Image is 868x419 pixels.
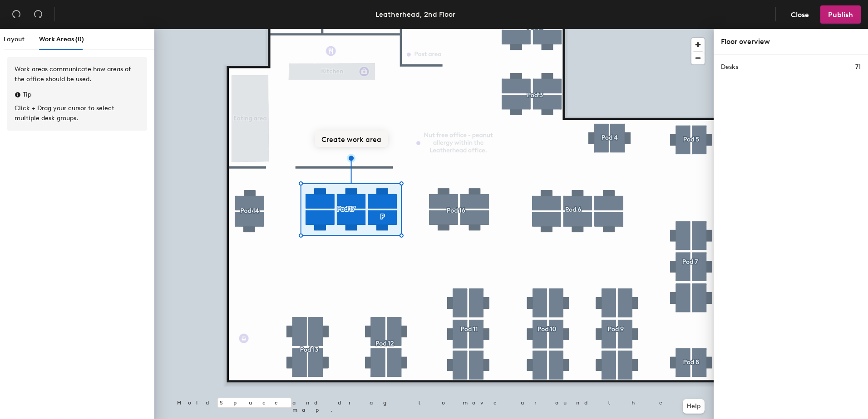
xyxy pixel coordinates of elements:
[12,10,21,19] span: undo
[855,62,861,72] h1: 71
[39,35,84,43] span: Work Areas (0)
[721,36,861,47] div: Floor overview
[23,90,31,100] span: Tip
[315,131,388,147] button: Create work area
[15,103,140,123] div: Click + Drag your cursor to select multiple desk groups.
[7,5,25,24] button: Undo (⌘ + Z)
[4,35,25,43] span: Layout
[828,10,853,19] span: Publish
[721,62,738,72] h1: Desks
[791,10,809,19] span: Close
[29,5,47,24] button: Redo (⌘ + ⇧ + Z)
[15,64,140,84] div: Work areas communicate how areas of the office should be used.
[820,5,861,24] button: Publish
[683,399,705,414] button: Help
[375,9,455,20] div: Leatherhead, 2nd Floor
[783,5,817,24] button: Close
